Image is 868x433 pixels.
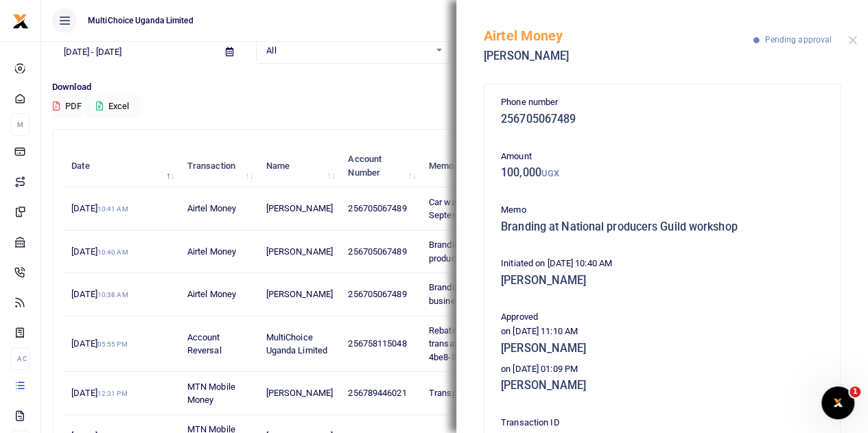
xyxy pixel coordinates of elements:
h5: 100,000 [501,166,823,180]
a: logo-small logo-large logo-large [12,15,29,25]
span: Account Reversal [187,332,222,356]
span: [DATE] [71,388,127,398]
span: [DATE] [71,203,128,213]
span: 256705067489 [348,246,406,257]
span: [DATE] [71,289,128,299]
span: MultiChoice Uganda Limited [266,332,327,356]
span: 256705067489 [348,289,406,299]
span: 256705067489 [348,203,406,213]
span: [PERSON_NAME] [266,289,333,299]
small: 10:40 AM [97,248,128,256]
button: Close [848,36,857,45]
span: MTN Mobile Money [187,382,235,406]
button: PDF [52,95,82,118]
p: Download [52,80,857,95]
h5: [PERSON_NAME] [501,274,823,288]
small: 12:31 PM [97,390,128,397]
input: select period [52,40,215,64]
h5: [PERSON_NAME] [501,379,823,393]
span: 1 [849,386,860,397]
h5: 256705067489 [501,113,823,126]
span: Branding for DStv for business workshop [429,282,511,306]
h5: [PERSON_NAME] [484,49,753,63]
span: [DATE] [71,246,128,257]
img: logo-small [12,13,29,30]
th: Memo: activate to sort column ascending [421,145,549,187]
th: Account Number: activate to sort column ascending [340,145,421,187]
span: [PERSON_NAME] [266,388,333,398]
th: Name: activate to sort column ascending [258,145,340,187]
span: 256758115048 [348,338,406,349]
p: Transaction ID [501,416,823,430]
li: M [11,113,30,136]
small: 10:41 AM [97,205,128,213]
p: Phone number [501,95,823,110]
small: UGX [541,168,559,178]
span: Pending approval [764,35,832,45]
th: Date: activate to sort column descending [64,145,180,187]
span: [DATE] [71,338,127,349]
span: All [266,44,429,58]
small: 05:55 PM [97,340,128,348]
span: Rebate UGX 241100.00 for transaction e2640814-12b0-4be8-3ca8-08ddeeff5af9 [429,325,540,362]
li: Ac [11,347,30,370]
th: Transaction: activate to sort column ascending [180,145,259,187]
p: Approved [501,310,823,325]
span: [PERSON_NAME] [266,246,333,257]
p: on [DATE] 11:10 AM [501,325,823,339]
p: Memo [501,203,823,218]
h5: Branding at National producers Guild workshop [501,220,823,234]
span: MultiChoice Uganda Limited [82,14,199,27]
p: on [DATE] 01:09 PM [501,362,823,377]
span: Car wash for the month of September [429,197,532,221]
span: Branding at National producers Guild workshop [429,239,532,264]
span: 256789446021 [348,388,406,398]
p: Amount [501,150,823,164]
h5: Airtel Money [484,27,753,44]
iframe: Intercom live chat [821,386,854,419]
button: Excel [84,95,141,118]
span: [PERSON_NAME] [266,203,333,213]
small: 10:38 AM [97,291,128,299]
h5: [PERSON_NAME] [501,342,823,355]
span: Airtel Money [187,203,236,213]
p: Initiated on [DATE] 10:40 AM [501,257,823,271]
span: Airtel Money [187,246,236,257]
span: Airtel Money [187,289,236,299]
span: Transport refund for [DATE] [429,388,537,398]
